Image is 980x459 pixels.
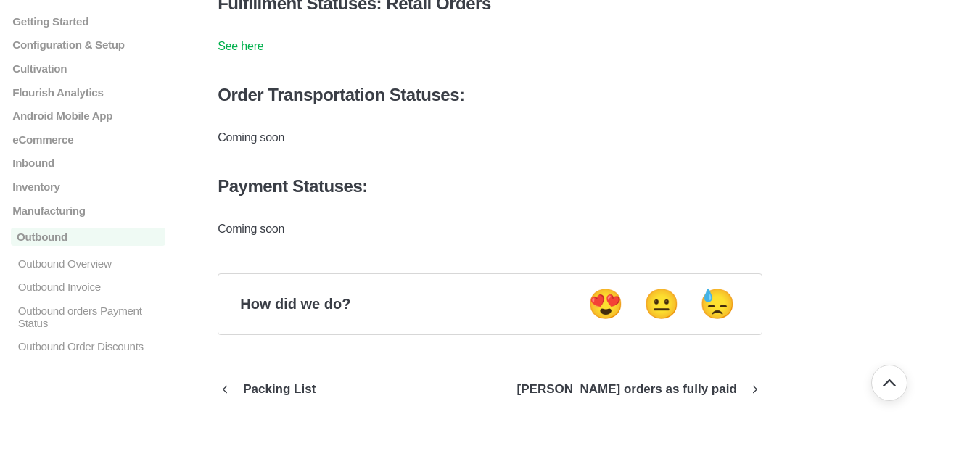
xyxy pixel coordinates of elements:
a: Outbound [11,228,165,246]
a: Flourish Analytics [11,86,165,98]
p: Outbound Order Discounts and Charges [17,340,166,365]
a: Go to previous article Packing List [218,370,326,409]
a: Manufacturing [11,204,165,216]
p: [PERSON_NAME] orders as fully paid [506,382,748,397]
button: Neutral feedback button [639,286,684,322]
p: Outbound Overview [17,257,166,269]
p: How did we do? [240,296,350,313]
p: Outbound orders Payment Status [17,304,166,328]
button: Positive feedback button [583,286,628,322]
a: Configuration & Setup [11,38,165,51]
a: Go to next article Mark Sales orders as fully paid [506,370,762,409]
a: Android Mobile App [11,109,165,122]
a: Inbound [11,157,165,169]
a: Outbound Order Discounts and Charges [11,340,165,365]
p: Coming soon [218,220,762,239]
p: Packing List [232,382,326,397]
a: Getting Started [11,15,165,27]
a: eCommerce [11,133,165,145]
button: Go back to top of document [871,365,907,401]
h4: Payment Statuses: [218,176,762,197]
button: Negative feedback button [695,286,740,322]
p: Coming soon [218,128,762,147]
a: Outbound Overview [11,257,165,269]
a: See here [218,40,263,52]
a: Outbound orders Payment Status [11,304,165,328]
p: Outbound Invoice [17,281,166,293]
a: Inventory [11,181,165,193]
a: Outbound Invoice [11,281,165,293]
a: Cultivation [11,62,165,74]
h4: Order Transportation Statuses: [218,85,762,105]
